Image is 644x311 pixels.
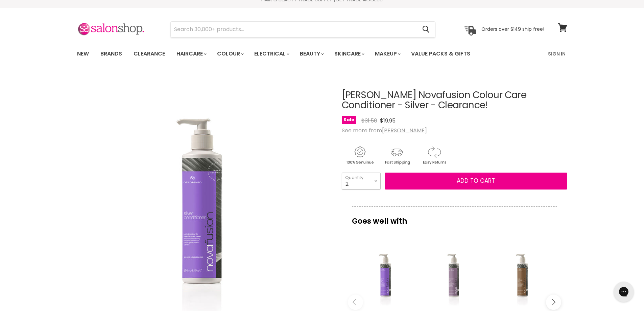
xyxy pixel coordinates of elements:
span: $19.95 [380,117,396,125]
img: shipping.gif [379,145,415,166]
a: Beauty [295,47,328,61]
button: Add to cart [385,173,567,190]
nav: Main [69,44,576,64]
iframe: Gorgias live chat messenger [610,279,637,304]
a: New [72,47,94,61]
span: Sale [342,116,356,124]
span: $31.50 [361,117,377,125]
a: [PERSON_NAME] [382,127,427,134]
span: See more from [342,127,427,134]
a: Value Packs & Gifts [406,47,475,61]
p: Orders over $149 ship free! [481,26,544,32]
form: Product [170,21,435,38]
a: Sign In [544,47,570,61]
a: Colour [212,47,248,61]
h1: [PERSON_NAME] Novafusion Colour Care Conditioner - Silver - Clearance! [342,90,567,111]
a: Clearance [128,47,170,61]
span: Add to cart [457,177,495,185]
ul: Main menu [72,44,510,64]
a: Skincare [329,47,368,61]
a: Haircare [171,47,211,61]
a: Electrical [249,47,293,61]
img: genuine.gif [342,145,378,166]
p: Goes well with [352,206,557,229]
input: Search [171,22,417,37]
a: Makeup [370,47,405,61]
img: returns.gif [416,145,452,166]
button: Search [417,22,435,37]
select: Quantity [342,173,381,190]
a: Brands [95,47,127,61]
